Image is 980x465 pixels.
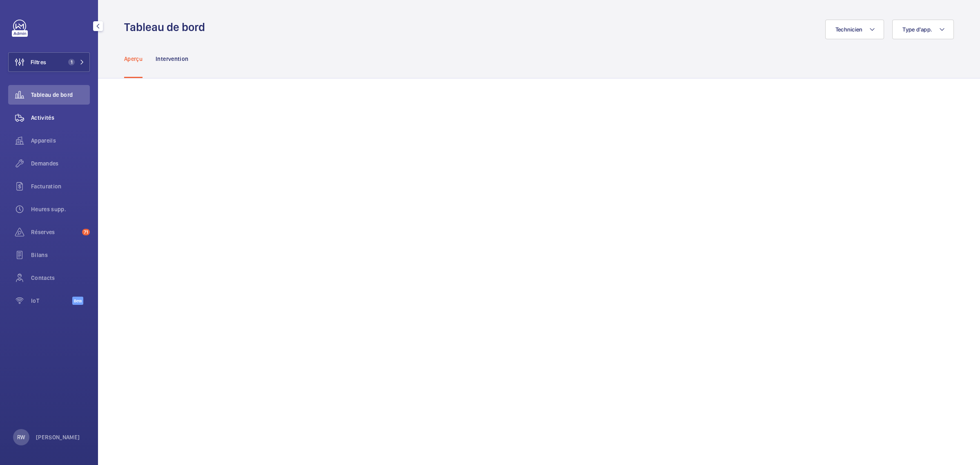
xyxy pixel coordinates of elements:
[156,55,188,63] p: Intervention
[72,297,83,305] span: Beta
[31,91,90,99] span: Tableau de bord
[31,182,90,190] span: Facturation
[31,58,46,66] span: Filtres
[36,433,80,441] p: [PERSON_NAME]
[17,433,25,441] p: RW
[31,274,90,282] span: Contacts
[124,20,210,35] h1: Tableau de bord
[31,114,90,122] span: Activités
[8,52,90,72] button: Filtres1
[825,20,884,39] button: Technicien
[902,26,932,33] span: Type d'app.
[68,59,75,65] span: 1
[835,26,863,33] span: Technicien
[31,297,72,305] span: IoT
[31,159,90,168] span: Demandes
[31,251,90,259] span: Bilans
[31,228,79,236] span: Réserves
[82,229,90,235] span: 71
[31,205,90,213] span: Heures supp.
[892,20,954,39] button: Type d'app.
[124,55,143,63] p: Aperçu
[31,136,90,145] span: Appareils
